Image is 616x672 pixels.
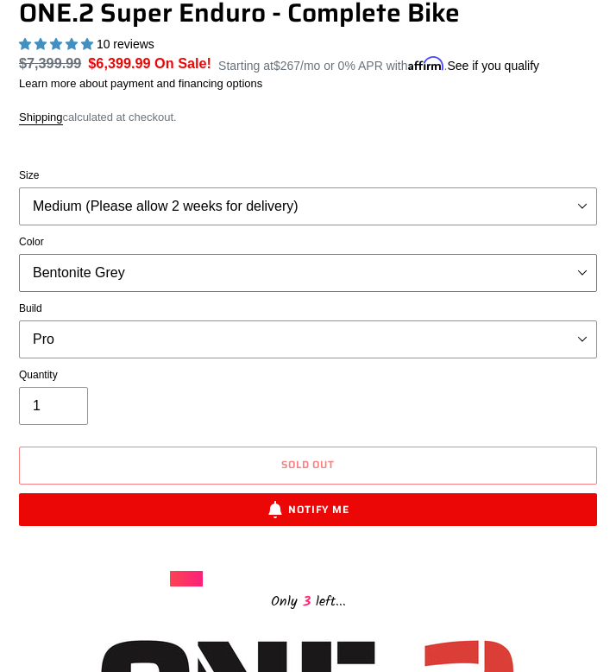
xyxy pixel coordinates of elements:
a: Shipping [19,111,63,125]
span: On Sale! [154,53,211,73]
label: Size [19,168,597,183]
button: Sold out [19,447,597,485]
label: Build [19,301,597,316]
label: Color [19,234,597,250]
label: Quantity [19,367,597,383]
div: Only left... [170,586,446,613]
span: $6,399.99 [88,55,150,71]
span: 3 [298,591,316,612]
a: See if you qualify - Learn more about Affirm Financing (opens in modal) [447,59,539,73]
span: 5.00 stars [19,37,97,51]
p: Starting at /mo or 0% APR with . [218,53,539,75]
button: Notify Me [19,493,597,526]
a: Learn more about payment and financing options [19,77,262,90]
s: $7,399.99 [19,55,81,71]
span: 10 reviews [97,37,154,51]
div: calculated at checkout. [19,109,597,126]
span: Affirm [408,56,444,71]
span: $267 [273,59,300,73]
span: Sold out [281,456,336,472]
